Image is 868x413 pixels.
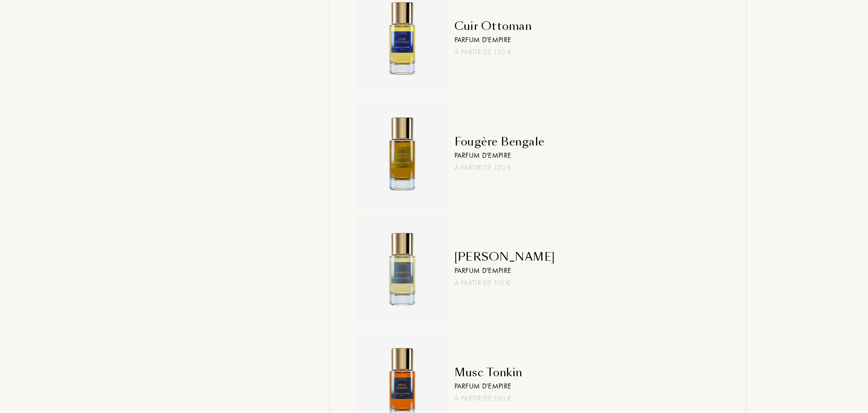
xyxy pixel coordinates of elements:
[454,18,532,34] div: Cuir Ottoman
[454,364,522,380] div: Musc Tonkin
[350,99,726,208] a: Fougère BengaleFougère BengaleParfum d'EmpireÀ partir de 120 €
[454,47,532,58] div: À partir de 120 €
[454,34,532,45] div: Parfum d'Empire
[454,150,545,160] div: Parfum d'Empire
[361,228,443,310] img: Iskander
[454,277,555,288] div: À partir de 110 €
[454,162,545,173] div: À partir de 120 €
[454,265,555,276] div: Parfum d'Empire
[454,393,522,403] div: À partir de 180 €
[454,133,545,150] div: Fougère Bengale
[350,214,726,323] a: Iskander[PERSON_NAME]Parfum d'EmpireÀ partir de 110 €
[454,249,555,265] div: [PERSON_NAME]
[454,380,522,391] div: Parfum d'Empire
[361,112,443,194] img: Fougère Bengale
